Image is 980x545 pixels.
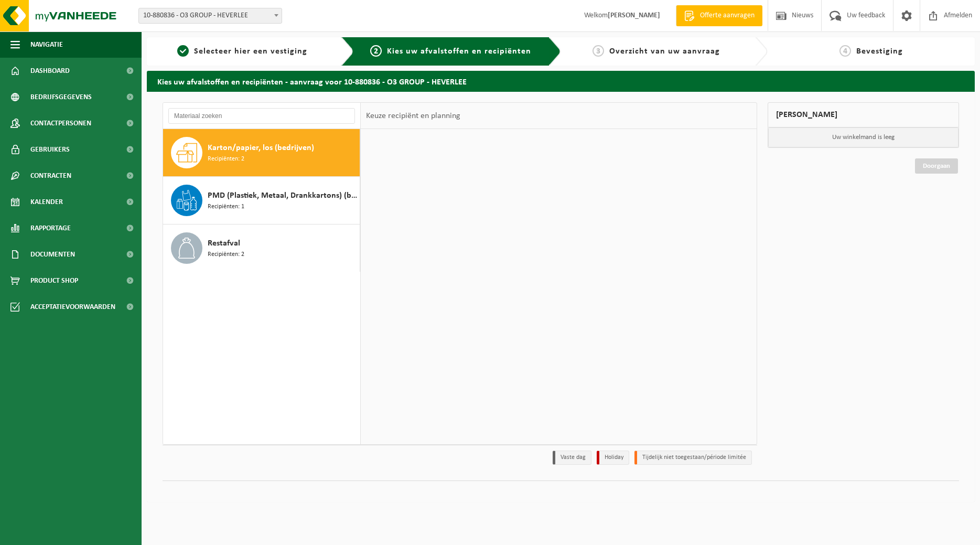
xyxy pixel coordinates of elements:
span: Acceptatievoorwaarden [30,294,115,320]
span: 10-880836 - O3 GROUP - HEVERLEE [139,8,282,23]
iframe: chat widget [5,522,175,545]
span: Documenten [30,241,75,268]
span: 3 [593,45,604,57]
span: Dashboard [30,58,70,84]
button: Restafval Recipiënten: 2 [163,225,360,272]
div: [PERSON_NAME] [768,102,959,127]
span: Kies uw afvalstoffen en recipiënten [387,47,531,56]
span: Gebruikers [30,136,70,163]
button: Karton/papier, los (bedrijven) Recipiënten: 2 [163,129,360,177]
span: 4 [839,45,851,57]
input: Materiaal zoeken [168,108,355,124]
span: Contracten [30,163,71,189]
span: Product Shop [30,268,78,294]
span: Rapportage [30,215,71,241]
a: 1Selecteer hier een vestiging [152,45,333,58]
span: Bevestiging [856,47,903,56]
button: PMD (Plastiek, Metaal, Drankkartons) (bedrijven) Recipiënten: 1 [163,177,360,225]
span: 1 [177,45,189,57]
span: PMD (Plastiek, Metaal, Drankkartons) (bedrijven) [208,189,357,202]
span: Restafval [208,237,240,250]
h2: Kies uw afvalstoffen en recipiënten - aanvraag voor 10-880836 - O3 GROUP - HEVERLEE [147,71,975,91]
li: Vaste dag [553,451,591,465]
li: Holiday [597,451,629,465]
a: Doorgaan [915,158,958,174]
li: Tijdelijk niet toegestaan/période limitée [634,451,752,465]
strong: [PERSON_NAME] [608,12,660,19]
span: Overzicht van uw aanvraag [609,47,720,56]
span: Karton/papier, los (bedrijven) [208,142,314,154]
span: Recipiënten: 1 [208,202,244,212]
span: Offerte aanvragen [697,10,757,21]
div: Keuze recipiënt en planning [361,103,466,129]
span: Recipiënten: 2 [208,250,244,260]
span: Selecteer hier een vestiging [194,47,307,56]
span: Kalender [30,189,63,215]
a: Offerte aanvragen [676,5,762,26]
p: Uw winkelmand is leeg [768,127,959,147]
span: 10-880836 - O3 GROUP - HEVERLEE [138,8,282,24]
span: Bedrijfsgegevens [30,84,92,110]
span: Contactpersonen [30,110,91,136]
span: Navigatie [30,31,63,58]
span: Recipiënten: 2 [208,154,244,164]
span: 2 [370,45,382,57]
